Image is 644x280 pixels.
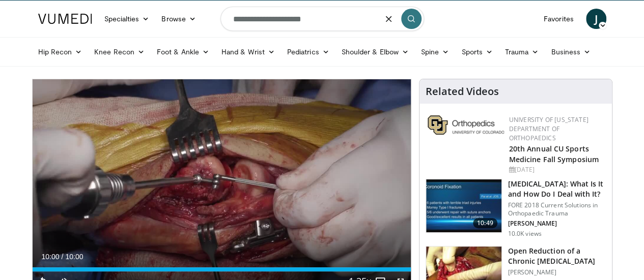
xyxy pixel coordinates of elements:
[151,42,215,62] a: Foot & Ankle
[455,42,499,62] a: Sports
[62,253,64,261] span: /
[509,165,604,174] div: [DATE]
[508,230,542,238] p: 10.0K views
[508,220,606,228] p: [PERSON_NAME]
[220,7,424,31] input: Search topics, interventions
[335,42,415,62] a: Shoulder & Elbow
[545,42,597,62] a: Business
[508,201,606,217] p: FORE 2018 Current Solutions in Orthopaedic Trauma
[509,115,589,142] a: University of [US_STATE] Department of Orthopaedics
[538,9,580,29] a: Favorites
[32,42,89,62] a: Hip Recon
[499,42,545,62] a: Trauma
[98,9,156,29] a: Specialties
[508,268,606,276] p: [PERSON_NAME]
[426,179,501,232] img: 87bfdc82-efac-4e11-adae-ebe37a6867b8.150x105_q85_crop-smart_upscale.jpg
[586,9,606,29] a: J
[281,42,335,62] a: Pediatrics
[38,14,92,24] img: VuMedi Logo
[508,246,606,266] h3: Open Reduction of a Chronic [MEDICAL_DATA]
[415,42,455,62] a: Spine
[473,218,497,228] span: 10:49
[428,115,504,135] img: 355603a8-37da-49b6-856f-e00d7e9307d3.png.150x105_q85_autocrop_double_scale_upscale_version-0.2.png
[215,42,281,62] a: Hand & Wrist
[426,85,499,98] h4: Related Videos
[88,42,151,62] a: Knee Recon
[509,144,599,164] a: 20th Annual CU Sports Medicine Fall Symposium
[426,179,606,238] a: 10:49 [MEDICAL_DATA]: What Is It and How Do I Deal with It? FORE 2018 Current Solutions in Orthop...
[33,267,411,271] div: Progress Bar
[508,179,606,199] h3: [MEDICAL_DATA]: What Is It and How Do I Deal with It?
[42,253,60,261] span: 10:00
[65,253,83,261] span: 10:00
[155,9,202,29] a: Browse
